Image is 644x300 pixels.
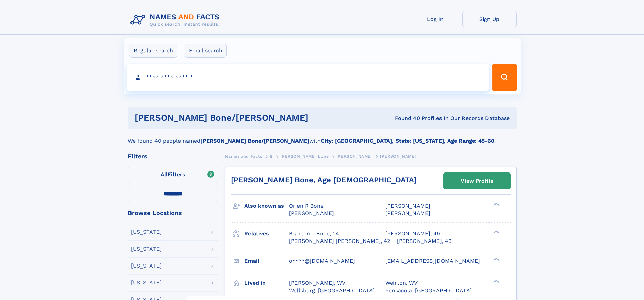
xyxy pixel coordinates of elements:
[408,11,462,27] a: Log In
[270,152,273,160] a: B
[128,11,225,29] img: Logo Names and Facts
[127,64,489,91] input: search input
[244,277,289,289] h3: Lived in
[385,203,430,209] span: [PERSON_NAME]
[397,237,452,245] a: [PERSON_NAME], 49
[135,114,352,122] h1: [PERSON_NAME] bone/[PERSON_NAME]
[352,115,510,122] div: Found 40 Profiles In Our Records Database
[161,171,168,178] span: All
[461,173,493,189] div: View Profile
[131,263,162,269] div: [US_STATE]
[492,279,500,283] div: ❯
[492,230,500,234] div: ❯
[200,138,309,144] b: [PERSON_NAME] Bone/[PERSON_NAME]
[280,152,329,160] a: [PERSON_NAME] bone
[280,154,329,159] span: [PERSON_NAME] bone
[336,152,373,160] a: [PERSON_NAME]
[492,64,517,91] button: Search Button
[385,287,472,294] span: Pensacola, [GEOGRAPHIC_DATA]
[129,44,177,58] label: Regular search
[185,44,227,58] label: Email search
[336,154,373,159] span: [PERSON_NAME]
[444,173,510,189] a: View Profile
[131,280,162,285] div: [US_STATE]
[289,210,334,216] span: [PERSON_NAME]
[385,258,480,264] span: [EMAIL_ADDRESS][DOMAIN_NAME]
[244,200,289,212] h3: Also known as
[128,167,218,183] label: Filters
[225,152,262,160] a: Names and Facts
[385,210,430,216] span: [PERSON_NAME]
[128,129,517,145] div: We found 40 people named with .
[321,138,494,144] b: City: [GEOGRAPHIC_DATA], State: [US_STATE], Age Range: 45-60
[244,228,289,239] h3: Relatives
[231,176,417,184] a: [PERSON_NAME] Bone, Age [DEMOGRAPHIC_DATA]
[289,287,375,294] span: Wellsburg, [GEOGRAPHIC_DATA]
[270,154,273,159] span: B
[492,257,500,261] div: ❯
[462,11,517,27] a: Sign Up
[289,280,345,286] span: [PERSON_NAME], WV
[128,153,218,159] div: Filters
[289,230,339,237] a: Braxton J Bone, 24
[492,202,500,207] div: ❯
[244,255,289,267] h3: Email
[131,246,162,252] div: [US_STATE]
[385,230,440,237] a: [PERSON_NAME], 49
[289,203,324,209] span: Orien R Bone
[128,210,218,216] div: Browse Locations
[131,229,162,235] div: [US_STATE]
[380,154,416,159] span: [PERSON_NAME]
[385,280,418,286] span: Weirton, WV
[289,237,390,245] a: [PERSON_NAME] [PERSON_NAME], 42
